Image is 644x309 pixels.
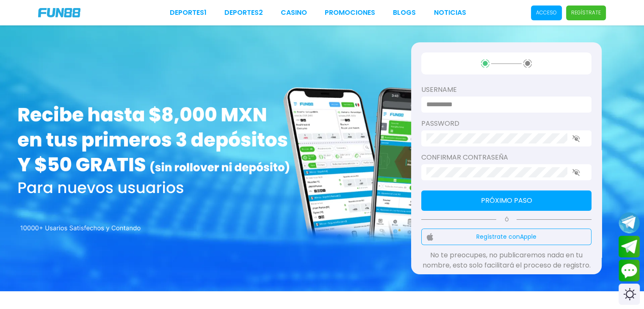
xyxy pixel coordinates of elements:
[421,190,591,211] button: Próximo paso
[421,216,591,223] p: Ó
[393,8,416,18] a: BLOGS
[536,9,557,17] p: Acceso
[434,8,466,18] a: NOTICIAS
[421,229,591,245] button: Regístrate conApple
[421,250,591,270] p: No te preocupes, no publicaremos nada en tu nombre, esto solo facilitará el proceso de registro.
[619,284,640,305] div: Switch theme
[325,8,375,18] a: Promociones
[571,9,601,17] p: Regístrate
[421,152,591,163] label: Confirmar contraseña
[224,8,263,18] a: Deportes2
[170,8,207,18] a: Deportes1
[421,85,591,95] label: username
[421,119,591,129] label: password
[619,212,640,234] button: Join telegram channel
[38,8,80,17] img: Company Logo
[281,8,307,18] a: CASINO
[619,236,640,258] button: Join telegram
[619,259,640,281] button: Contact customer service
